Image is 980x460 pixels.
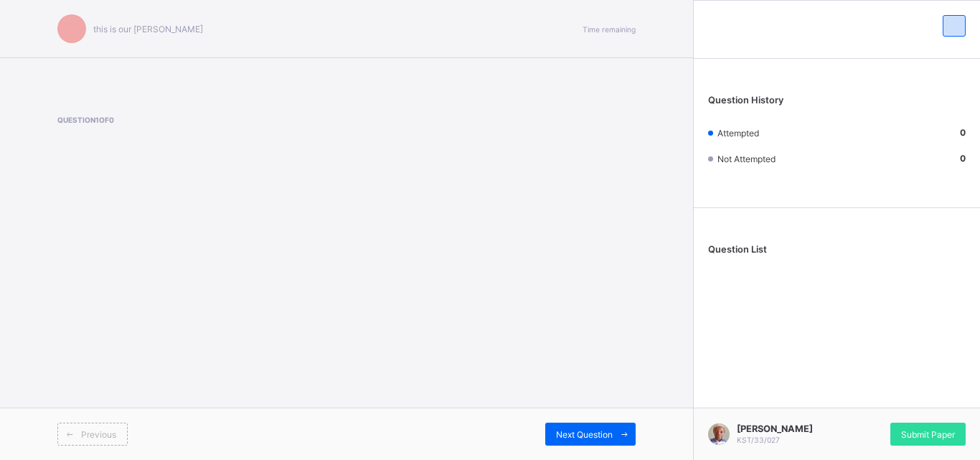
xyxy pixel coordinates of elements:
span: Attempted [717,128,759,139]
span: KST/33/027 [737,436,780,444]
span: this is our [PERSON_NAME] [93,24,203,34]
span: Question History [708,95,783,105]
span: [PERSON_NAME] [737,423,813,434]
span: Next Question [556,429,613,440]
b: 0 [960,127,966,138]
b: 0 [960,153,966,164]
span: Question List [708,244,767,255]
span: Submit Paper [901,429,955,440]
span: Time remaining [583,25,636,34]
span: Not Attempted [717,154,776,164]
span: Previous [81,429,116,440]
span: Question 1 of 0 [57,116,270,124]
